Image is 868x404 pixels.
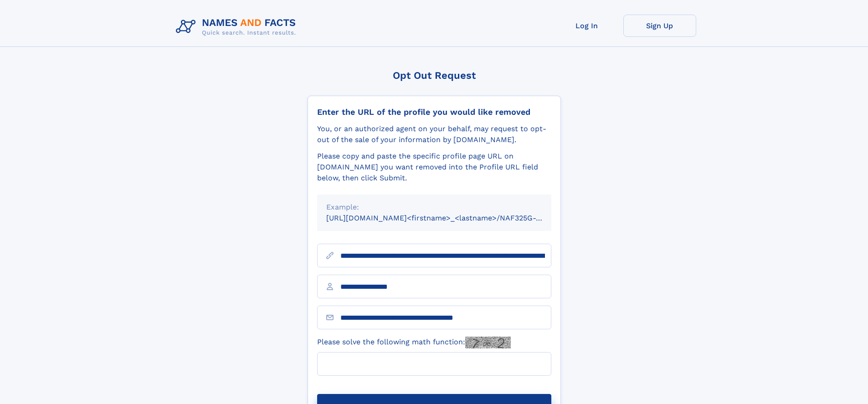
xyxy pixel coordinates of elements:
[326,214,569,222] small: [URL][DOMAIN_NAME]<firstname>_<lastname>/NAF325G-xxxxxxxx
[326,202,542,213] div: Example:
[317,107,551,117] div: Enter the URL of the profile you would like removed
[317,337,511,348] label: Please solve the following math function:
[550,15,623,37] a: Log In
[317,151,551,184] div: Please copy and paste the specific profile page URL on [DOMAIN_NAME] you want removed into the Pr...
[623,15,696,37] a: Sign Up
[317,123,551,145] div: You, or an authorized agent on your behalf, may request to opt-out of the sale of your informatio...
[308,70,561,81] div: Opt Out Request
[172,15,303,39] img: Logo Names and Facts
